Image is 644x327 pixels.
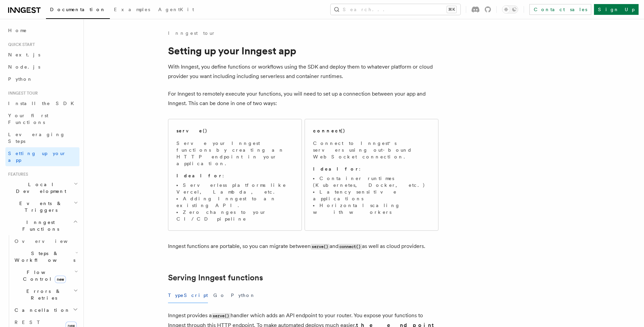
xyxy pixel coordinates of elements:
a: Documentation [46,2,110,19]
a: Your first Functions [5,109,79,128]
li: Adding Inngest to an existing API. [176,195,293,209]
span: Next.js [8,52,40,57]
li: Serverless platforms like Vercel, Lambda, etc. [176,182,293,195]
button: Toggle dark mode [502,5,518,14]
span: Node.js [8,64,40,70]
a: Inngest tour [168,30,215,36]
a: Overview [12,235,79,247]
p: : [313,166,430,172]
li: Latency sensitive applications [313,188,430,202]
span: Home [8,27,27,34]
button: Steps & Workflows [12,247,79,266]
button: Events & Triggers [5,197,79,216]
p: Inngest functions are portable, so you can migrate between and as well as cloud providers. [168,242,438,251]
a: Install the SDK [5,97,79,109]
span: Install the SDK [8,101,78,106]
a: AgentKit [154,2,198,18]
li: Horizontal scaling with workers [313,202,430,216]
h2: connect() [313,127,345,134]
p: For Inngest to remotely execute your functions, you will need to set up a connection between your... [168,89,438,108]
span: Flow Control [12,269,74,282]
span: Steps & Workflows [12,250,75,263]
button: Inngest Functions [5,216,79,235]
a: Next.js [5,49,79,61]
span: AgentKit [158,7,194,12]
li: Container runtimes (Kubernetes, Docker, etc.) [313,175,430,188]
strong: Ideal for [313,166,359,172]
a: Python [5,73,79,85]
li: Zero changes to your CI/CD pipeline [176,209,293,222]
span: Documentation [50,7,106,12]
button: Flow Controlnew [12,266,79,285]
p: Serve your Inngest functions by creating an HTTP endpoint in your application. [176,140,293,167]
a: Contact sales [529,4,591,15]
span: Leveraging Steps [8,132,65,144]
a: Leveraging Steps [5,128,79,147]
h1: Setting up your Inngest app [168,45,438,57]
p: Connect to Inngest's servers using out-bound WebSocket connection. [313,140,430,160]
span: Quick start [5,42,35,47]
button: Local Development [5,178,79,197]
span: Cancellation [12,307,70,313]
code: serve() [311,244,330,250]
button: Search...⌘K [331,4,460,15]
p: : [176,172,293,179]
span: Python [8,76,33,82]
code: connect() [338,244,362,250]
a: Home [5,24,79,36]
span: Events & Triggers [5,200,74,213]
span: new [55,276,66,283]
span: Local Development [5,181,74,195]
a: serve()Serve your Inngest functions by creating an HTTP endpoint in your application.Ideal for:Se... [168,119,302,231]
button: TypeScript [168,288,208,303]
p: With Inngest, you define functions or workflows using the SDK and deploy them to whatever platfor... [168,62,438,81]
a: Setting up your app [5,147,79,166]
strong: Ideal for [176,173,222,178]
span: Errors & Retries [12,288,73,301]
a: connect()Connect to Inngest's servers using out-bound WebSocket connection.Ideal for:Container ru... [305,119,438,231]
a: Serving Inngest functions [168,273,263,282]
a: Sign Up [594,4,639,15]
span: Examples [114,7,150,12]
span: Overview [15,238,84,244]
button: Errors & Retries [12,285,79,304]
h2: serve() [176,127,208,134]
button: Python [231,288,256,303]
button: Go [213,288,225,303]
a: Node.js [5,61,79,73]
span: Inngest tour [5,91,38,96]
code: serve() [212,313,231,319]
span: Your first Functions [8,113,48,125]
kbd: ⌘K [447,6,456,13]
a: Examples [110,2,154,18]
span: Setting up your app [8,151,66,163]
span: Features [5,172,28,177]
button: Cancellation [12,304,79,316]
span: Inngest Functions [5,219,73,232]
